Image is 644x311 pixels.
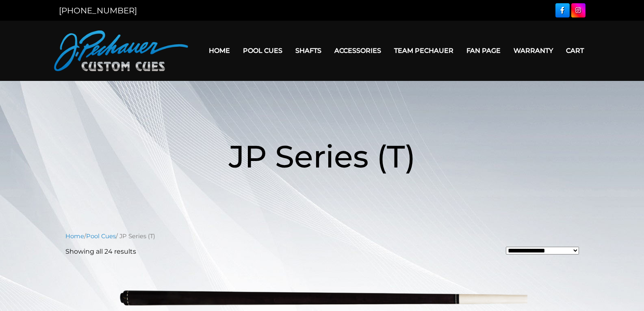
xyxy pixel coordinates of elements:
a: Accessories [328,40,388,61]
a: [PHONE_NUMBER] [59,6,137,15]
a: Fan Page [460,40,507,61]
p: Showing all 24 results [65,247,136,257]
a: Shafts [289,40,328,61]
a: Home [65,233,84,240]
a: Pool Cues [236,40,289,61]
a: Cart [559,40,590,61]
a: Home [202,40,236,61]
a: Warranty [507,40,559,61]
a: Pool Cues [86,233,116,240]
a: Team Pechauer [388,40,460,61]
img: Pechauer Custom Cues [54,30,188,71]
span: JP Series (T) [229,137,416,175]
nav: Breadcrumb [65,232,579,241]
select: Shop order [506,247,579,254]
